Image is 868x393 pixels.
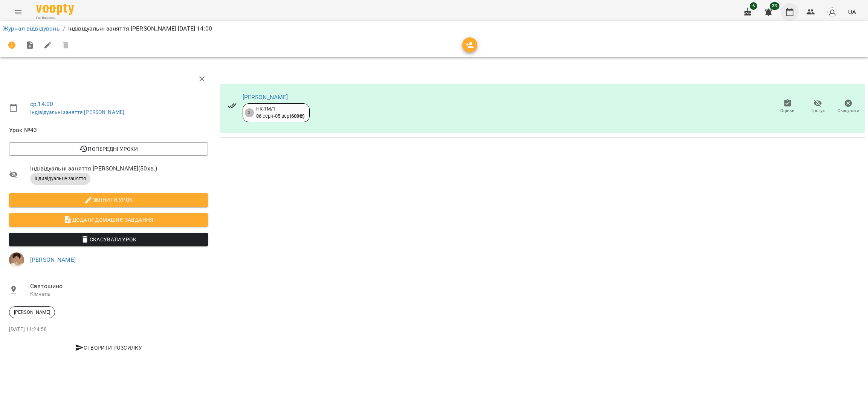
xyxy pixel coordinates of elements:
span: Оцінки [780,107,795,114]
img: avatar_s.png [827,7,837,17]
button: Змінити урок [9,193,208,207]
button: Створити розсилку [9,341,208,355]
span: Скасувати Урок [15,235,202,244]
a: [PERSON_NAME] [243,94,288,101]
nav: breadcrumb [3,24,865,33]
span: Святошино [30,282,208,291]
span: Урок №43 [9,126,208,135]
span: Скасувати [837,107,859,114]
span: 6 [750,2,757,10]
p: [DATE] 11:24:58 [9,326,208,333]
button: Додати домашнє завдання [9,213,208,227]
li: / [63,24,65,33]
p: Індівідуальні заняття [PERSON_NAME] [DATE] 14:00 [68,24,212,33]
span: Змінити урок [15,195,202,204]
div: [PERSON_NAME] [9,306,55,318]
a: Журнал відвідувань [3,25,60,32]
button: Попередні уроки [9,142,208,156]
b: ( 600 ₴ ) [290,113,305,119]
button: Прогул [803,96,833,117]
span: For Business [36,15,74,20]
span: UA [848,8,856,16]
a: [PERSON_NAME] [30,256,76,263]
span: [PERSON_NAME] [9,309,55,316]
span: Створити розсилку [12,343,205,352]
button: Скасувати [833,96,863,117]
span: Попередні уроки [15,144,202,154]
a: ср , 14:00 [30,100,53,107]
button: Menu [9,3,27,21]
span: індивідуальне заняття [30,175,90,182]
div: 3 [245,108,254,117]
span: 33 [770,2,779,10]
button: Оцінки [772,96,803,117]
button: UA [845,5,859,19]
img: 31d4c4074aa92923e42354039cbfc10a.jpg [9,252,24,267]
span: Прогул [810,107,825,114]
p: Кімната [30,290,208,298]
a: Індівідуальні заняття [PERSON_NAME] [30,109,124,115]
button: Скасувати Урок [9,233,208,246]
div: НК-1М/1 06 серп - 05 вер [256,106,305,120]
span: Додати домашнє завдання [15,215,202,224]
img: Voopty Logo [36,4,74,15]
span: Індівідуальні заняття [PERSON_NAME] ( 50 хв. ) [30,164,208,173]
